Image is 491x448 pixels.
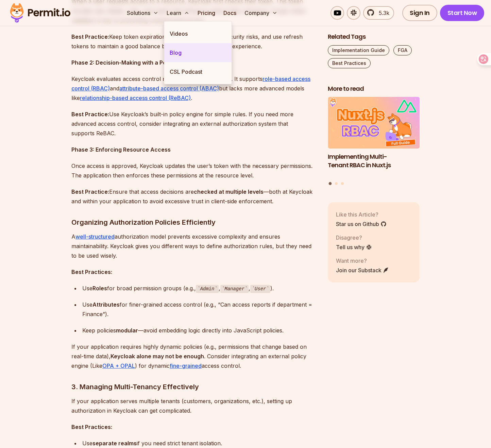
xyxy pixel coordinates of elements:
[393,45,412,55] a: FGA
[221,6,239,20] a: Docs
[328,97,420,178] li: 1 of 3
[341,182,344,185] button: Go to slide 3
[164,62,232,81] a: CSL Podcast
[71,161,317,180] p: Once access is approved, Keycloak updates the user’s token with the necessary permissions. The ap...
[164,6,192,20] button: Learn
[328,97,420,178] a: Implementing Multi-Tenant RBAC in Nuxt.jsImplementing Multi-Tenant RBAC in Nuxt.js
[71,33,109,40] strong: Best Practice:
[71,75,310,92] a: role-based access control (RBAC)
[336,210,387,219] p: Like this Article?
[402,5,437,21] a: Sign In
[71,424,112,430] strong: Best Practices:
[196,285,219,293] code: Admin
[440,5,485,21] a: Start Now
[111,353,204,360] strong: Keycloak alone may not be enough
[328,153,420,170] h3: Implementing Multi-Tenant RBAC in Nuxt.js
[82,326,317,335] div: Keep policies —avoid embedding logic directly into JavaScript policies.
[336,234,372,242] p: Disagree?
[336,266,389,274] a: Join our Substack
[92,440,137,447] strong: separate realms
[336,243,372,251] a: Tell us why
[328,33,420,41] h2: Related Tags
[82,438,317,448] div: Use if you need strict tenant isolation.
[71,396,317,415] p: If your application serves multiple tenants (customers, organizations, etc.), setting up authoriz...
[250,285,270,293] code: User
[116,327,138,334] strong: modular
[329,182,332,185] button: Go to slide 1
[170,362,202,369] a: fine-grained
[92,301,120,308] strong: Attributes
[328,45,389,55] a: Implementation Guide
[328,97,420,186] div: Posts
[124,6,161,20] button: Solutions
[195,6,218,20] a: Pricing
[71,232,317,260] p: A authorization model prevents excessive complexity and ensures maintainability. Keycloak gives y...
[194,188,264,195] strong: checked at multiple levels
[71,381,317,392] h3: 3. Managing Multi-Tenancy Effectively
[375,9,389,17] span: 5.3k
[71,187,317,206] p: Ensure that access decisions are —both at Keycloak and within your application to avoid excessive...
[71,74,317,103] p: Keycloak evaluates access control rules using a policy engine. It supports and but lacks more adv...
[336,220,387,228] a: Star us on Github
[75,233,115,240] a: well-structured
[335,182,338,185] button: Go to slide 2
[71,109,317,138] p: Use Keycloak’s built-in policy engine for simple rules. If you need more advanced access control,...
[242,6,280,20] button: Company
[363,6,394,20] a: 5.3k
[119,85,219,92] a: attribute-based access control (ABAC)
[7,1,73,24] img: Permit logo
[220,285,249,293] code: Manager
[164,24,232,43] a: Videos
[336,257,389,265] p: Want more?
[80,94,191,101] a: relationship-based access control (ReBAC)
[71,111,109,118] strong: Best Practice:
[164,43,232,62] a: Blog
[71,217,317,228] h3: Organizing Authorization Policies Efficiently
[71,342,317,371] p: If your application requires highly dynamic policies (e.g., permissions that change based on real...
[71,59,195,66] strong: Phase 2: Decision-Making with a Policy Engine
[82,300,317,319] div: Use for finer-grained access control (e.g., “Can access reports if department = Finance”).
[71,32,317,51] p: Keep token expiration times short to reduce security risks, and use refresh tokens to maintain a ...
[102,362,135,369] a: OPA + OPAL
[71,269,112,275] strong: Best Practices:
[92,285,107,292] strong: Roles
[82,283,317,293] div: Use for broad permission groups (e.g., , , ).
[328,85,420,93] h2: More to read
[328,58,371,68] a: Best Practices
[71,146,171,153] strong: Phase 3: Enforcing Resource Access
[328,97,420,149] img: Implementing Multi-Tenant RBAC in Nuxt.js
[71,188,109,195] strong: Best Practice:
